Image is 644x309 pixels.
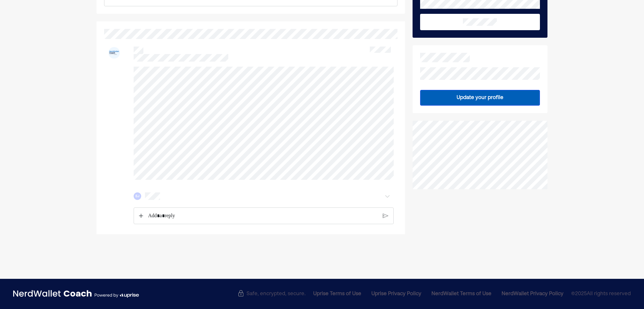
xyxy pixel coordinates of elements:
div: Uprise Terms of Use [313,290,361,298]
div: EJ [134,192,141,200]
div: Rich Text Editor. Editing area: main [145,208,381,224]
div: NerdWallet Terms of Use [431,290,491,298]
div: Safe, encrypted, secure. [238,290,306,296]
div: NerdWallet Privacy Policy [502,290,563,298]
button: Update your profile [420,90,540,106]
span: © 2025 All rights reserved [571,290,631,298]
div: Uprise Privacy Policy [371,290,421,298]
